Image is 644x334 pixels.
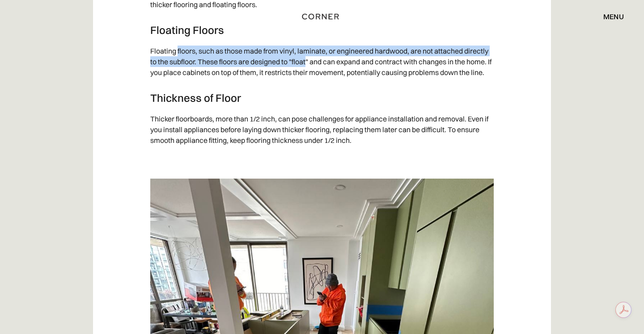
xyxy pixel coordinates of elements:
[150,41,494,82] p: Floating floors, such as those made from vinyl, laminate, or engineered hardwood, are not attache...
[150,91,494,104] h3: Thickness of Floor
[594,9,624,24] div: menu
[150,150,494,170] p: ‍
[297,11,347,22] a: home
[150,109,494,150] p: Thicker floorboards, more than 1/2 inch, can pose challenges for appliance installation and remov...
[603,13,624,20] div: menu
